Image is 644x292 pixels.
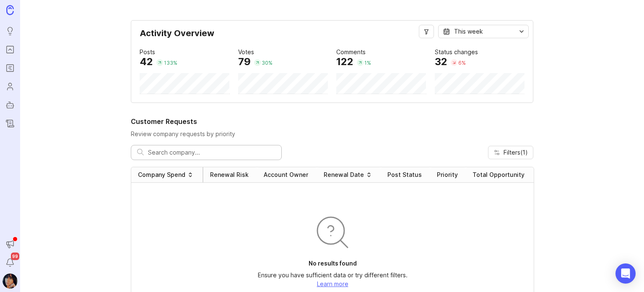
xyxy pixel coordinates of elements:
[238,47,254,57] div: Votes
[3,237,18,252] button: Announcements
[312,212,353,253] img: svg+xml;base64,PHN2ZyB3aWR0aD0iOTYiIGhlaWdodD0iOTYiIGZpbGw9Im5vbmUiIHhtbG5zPSJodHRwOi8vd3d3LnczLm...
[131,130,533,138] p: Review company requests by priority
[258,271,408,279] p: Ensure you have sufficient data or try different filters.
[6,5,14,15] img: Canny Home
[3,79,18,94] a: Users
[140,57,153,67] div: 42
[309,259,357,268] p: No results found
[3,97,18,113] a: Autopilot
[3,24,18,39] a: Ideas
[140,47,155,57] div: Posts
[520,149,528,156] span: ( 1 )
[138,171,185,179] div: Company Spend
[317,280,348,287] a: Learn more
[504,148,528,157] span: Filters
[238,57,251,67] div: 79
[140,29,525,44] div: Activity Overview
[387,171,422,179] div: Post Status
[336,47,366,57] div: Comments
[458,59,466,66] div: 6 %
[210,171,249,179] div: Renewal Risk
[3,255,18,270] button: Notifications
[11,253,19,260] span: 99
[3,61,18,76] a: Roadmaps
[435,57,447,67] div: 32
[262,59,273,66] div: 30 %
[3,274,18,289] img: Sophie Kent
[435,47,478,57] div: Status changes
[364,59,371,66] div: 1 %
[164,59,177,66] div: 133 %
[473,171,525,179] div: Total Opportunity
[454,27,483,36] div: This week
[324,171,364,179] div: Renewal Date
[488,146,533,159] button: Filters(1)
[264,171,308,179] div: Account Owner
[3,42,18,57] a: Portal
[131,116,533,126] h2: Customer Requests
[336,57,353,67] div: 122
[515,28,528,35] svg: toggle icon
[615,263,636,284] div: Open Intercom Messenger
[437,171,458,179] div: Priority
[3,116,18,131] a: Changelog
[148,148,275,157] input: Search company...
